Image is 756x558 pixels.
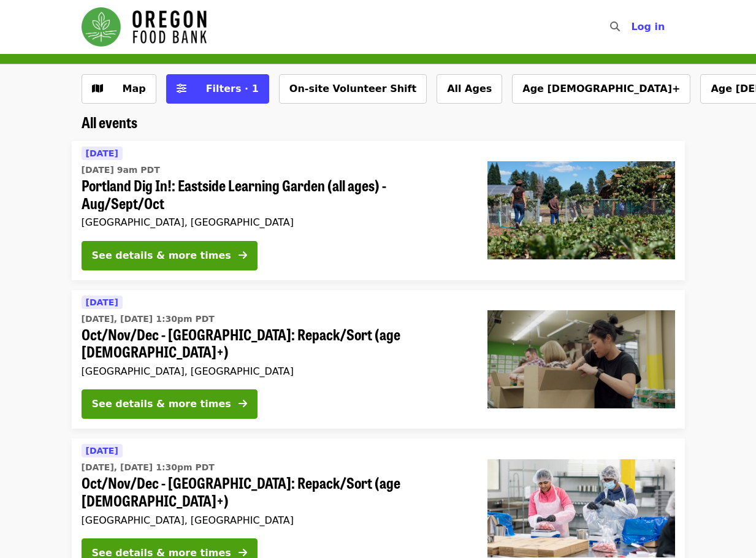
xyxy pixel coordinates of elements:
button: See details & more times [82,241,258,270]
button: On-site Volunteer Shift [279,74,427,104]
span: Map [123,83,146,94]
div: See details & more times [92,397,231,411]
i: search icon [610,21,620,32]
time: [DATE], [DATE] 1:30pm PDT [82,461,215,474]
img: Oregon Food Bank - Home [82,7,207,47]
input: Search [627,12,637,42]
button: Age [DEMOGRAPHIC_DATA]+ [512,74,690,104]
button: Log in [621,15,674,39]
time: [DATE], [DATE] 1:30pm PDT [82,313,215,326]
span: [DATE] [86,297,118,307]
span: All events [82,111,137,132]
a: See details for "Oct/Nov/Dec - Portland: Repack/Sort (age 8+)" [72,290,685,429]
time: [DATE] 9am PDT [82,164,160,177]
i: map icon [92,83,103,94]
button: Filters (1 selected) [166,74,269,104]
div: [GEOGRAPHIC_DATA], [GEOGRAPHIC_DATA] [82,514,468,526]
div: [GEOGRAPHIC_DATA], [GEOGRAPHIC_DATA] [82,216,468,228]
span: Log in [631,21,665,32]
span: [DATE] [86,446,118,456]
i: arrow-right icon [239,250,247,261]
span: Portland Dig In!: Eastside Learning Garden (all ages) - Aug/Sept/Oct [82,177,468,212]
button: See details & more times [82,389,258,419]
img: Oct/Nov/Dec - Portland: Repack/Sort (age 8+) organized by Oregon Food Bank [487,310,675,408]
a: See details for "Portland Dig In!: Eastside Learning Garden (all ages) - Aug/Sept/Oct" [72,141,685,280]
button: All Ages [437,74,502,104]
i: sliders-h icon [177,83,186,94]
span: [DATE] [86,148,118,158]
span: Oct/Nov/Dec - [GEOGRAPHIC_DATA]: Repack/Sort (age [DEMOGRAPHIC_DATA]+) [82,474,468,510]
img: Oct/Nov/Dec - Beaverton: Repack/Sort (age 10+) organized by Oregon Food Bank [487,459,675,557]
i: arrow-right icon [239,398,247,410]
span: Filters · 1 [206,83,259,94]
button: Show map view [82,74,156,104]
span: Oct/Nov/Dec - [GEOGRAPHIC_DATA]: Repack/Sort (age [DEMOGRAPHIC_DATA]+) [82,326,468,361]
img: Portland Dig In!: Eastside Learning Garden (all ages) - Aug/Sept/Oct organized by Oregon Food Bank [487,161,675,259]
div: See details & more times [92,248,231,263]
div: [GEOGRAPHIC_DATA], [GEOGRAPHIC_DATA] [82,365,468,377]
